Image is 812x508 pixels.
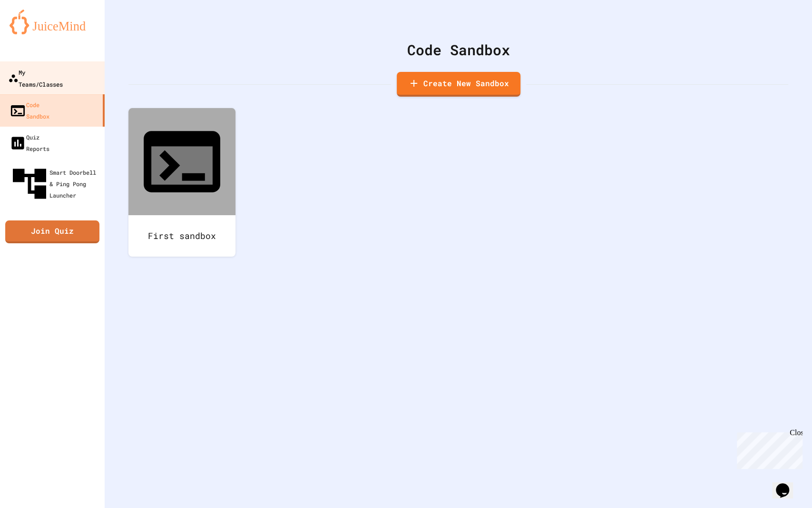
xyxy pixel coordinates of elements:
div: Chat with us now!Close [4,4,66,60]
div: Code Sandbox [10,99,49,122]
div: Smart Doorbell & Ping Pong Launcher [10,164,101,204]
iframe: chat widget [733,428,802,469]
iframe: chat widget [772,470,802,498]
div: First sandbox [128,215,235,257]
div: My Teams/Classes [8,66,63,90]
a: Create New Sandbox [397,72,520,97]
img: logo-orange.svg [10,10,95,34]
a: First sandbox [128,108,235,257]
div: Code Sandbox [128,39,788,60]
div: Quiz Reports [10,131,49,154]
a: Join Quiz [5,220,99,243]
